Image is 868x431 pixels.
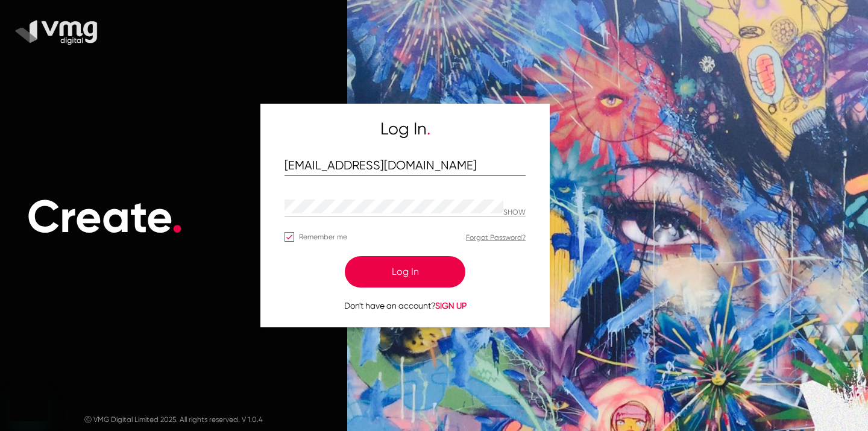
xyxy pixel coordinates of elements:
p: Don't have an account? [285,300,526,312]
h5: Log In [285,119,526,139]
span: . [427,119,430,139]
a: Forgot Password? [466,233,526,242]
span: . [171,189,183,244]
button: Log In [345,256,465,288]
span: Remember me [299,230,347,244]
input: Email Address [285,159,526,173]
iframe: Button to launch messaging window [10,383,48,421]
span: SIGN UP [435,301,467,310]
p: Hide password [503,209,526,217]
